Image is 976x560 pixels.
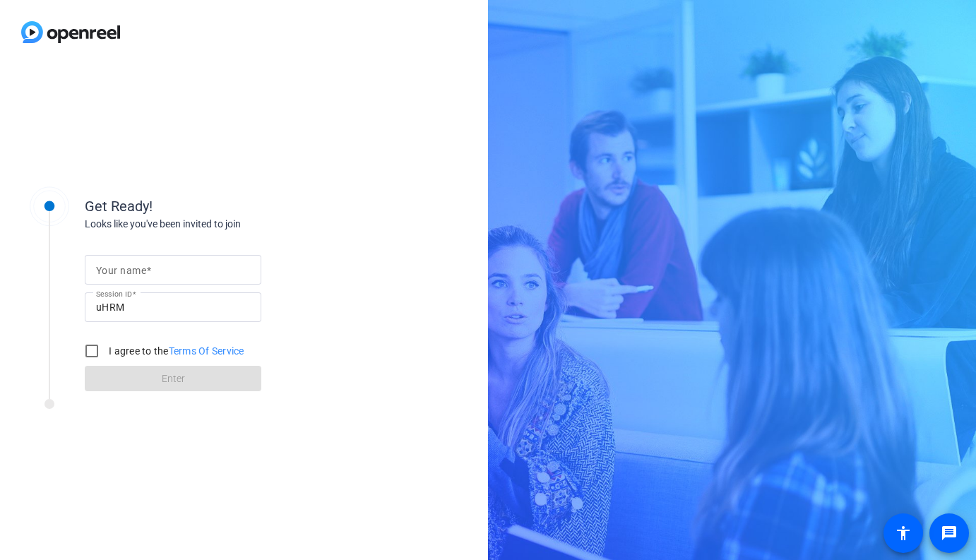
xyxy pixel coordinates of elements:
[941,525,958,542] mat-icon: message
[85,196,367,217] div: Get Ready!
[85,217,367,232] div: Looks like you've been invited to join
[96,290,132,298] mat-label: Session ID
[895,525,912,542] mat-icon: accessibility
[169,345,244,357] a: Terms Of Service
[106,344,244,358] label: I agree to the
[96,265,146,276] mat-label: Your name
